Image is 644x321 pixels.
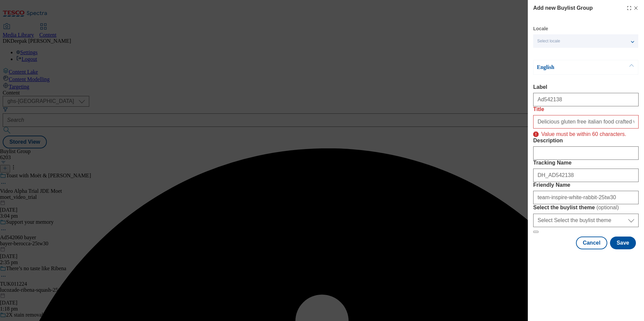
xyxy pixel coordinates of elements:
[533,160,639,166] label: Tracking Name
[537,39,560,44] span: Select locale
[533,169,639,182] input: Enter Tracking Name
[533,106,639,112] label: Title
[541,128,626,138] p: Value must be within 60 characters.
[533,34,638,48] button: Select locale
[610,237,636,249] button: Save
[533,191,639,204] input: Enter Friendly Name
[533,4,593,12] h4: Add new Buylist Group
[537,64,608,71] p: English
[533,146,639,160] input: Enter Description
[533,93,639,106] input: Enter Label
[533,27,548,31] label: Locale
[597,205,619,210] span: ( optional )
[533,115,639,129] input: Enter Title
[533,138,639,144] label: Description
[533,84,639,90] label: Label
[576,237,607,249] button: Cancel
[533,182,639,188] label: Friendly Name
[533,204,639,211] label: Select the buylist theme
